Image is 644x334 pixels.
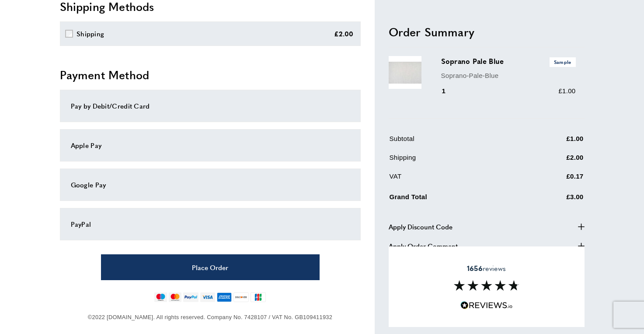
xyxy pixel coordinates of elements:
img: visa [200,292,215,302]
span: £1.00 [558,87,575,95]
td: £0.17 [523,171,584,188]
img: discover [233,292,249,302]
img: mastercard [169,292,181,302]
td: VAT [390,171,522,188]
h2: Payment Method [60,67,361,83]
div: Pay by Debit/Credit Card [71,101,350,111]
td: £2.00 [523,152,584,169]
span: Apply Discount Code [389,221,453,232]
td: £1.00 [523,134,584,151]
td: Subtotal [390,134,522,151]
h2: Order Summary [389,24,585,39]
span: Apply Order Comment [389,240,458,251]
div: PayPal [71,219,350,229]
td: Shipping [390,152,522,169]
img: jcb [251,292,266,302]
div: Google Pay [71,179,350,190]
div: Apple Pay [71,140,350,151]
img: american-express [217,292,232,302]
div: 1 [441,86,458,96]
span: reviews [467,264,506,273]
img: paypal [183,292,198,302]
img: Reviews section [454,280,519,291]
strong: 1656 [467,263,483,273]
span: Sample [550,57,576,67]
button: Place Order [101,254,320,280]
span: ©2022 [DOMAIN_NAME]. All rights reserved. Company No. 7428107 / VAT No. GB109411932 [88,314,332,320]
h3: Soprano Pale Blue [441,56,576,67]
img: Soprano Pale Blue [389,56,421,89]
td: £3.00 [523,190,584,209]
img: Reviews.io 5 stars [460,301,513,309]
td: Grand Total [390,190,522,209]
p: Soprano-Pale-Blue [441,70,576,81]
img: maestro [154,292,167,302]
div: £2.00 [334,28,354,39]
div: Shipping [77,28,104,39]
